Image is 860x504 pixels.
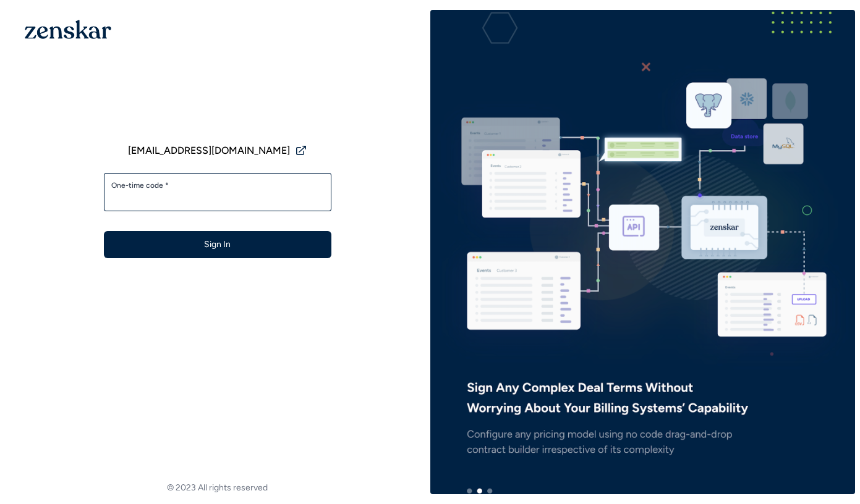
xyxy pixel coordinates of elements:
footer: © 2023 All rights reserved [5,482,430,494]
span: [EMAIL_ADDRESS][DOMAIN_NAME] [128,143,290,158]
img: 1OGAJ2xQqyY4LXKgY66KYq0eOWRCkrZdAb3gUhuVAqdWPZE9SRJmCz+oDMSn4zDLXe31Ii730ItAGKgCKgCCgCikA4Av8PJUP... [25,20,111,39]
button: Sign In [104,231,331,258]
label: One-time code * [111,180,324,190]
